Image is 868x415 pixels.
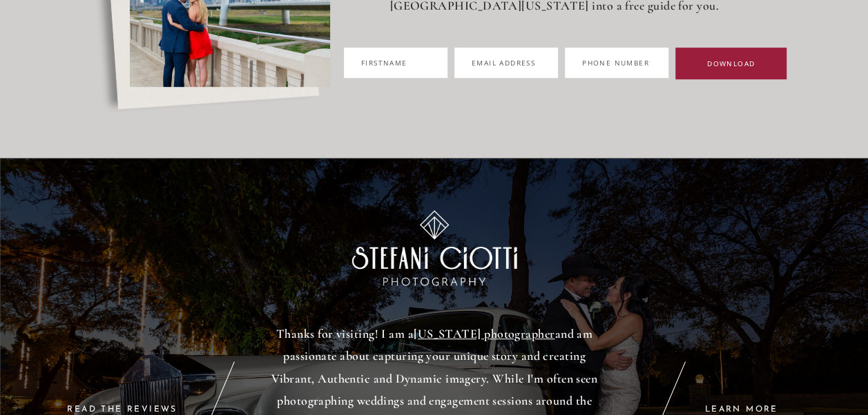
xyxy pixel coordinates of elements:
[414,326,554,341] a: [US_STATE] photographer
[582,58,593,68] span: Ph
[383,58,407,68] span: name
[675,48,787,79] button: DOWNLOAD
[593,58,649,68] span: one Number
[67,403,178,414] a: read the reviews
[521,58,535,68] span: ess
[707,59,755,68] span: DOWNLOAD
[472,58,521,68] span: Email addr
[693,403,791,414] a: LEARN MORE
[361,58,383,68] span: First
